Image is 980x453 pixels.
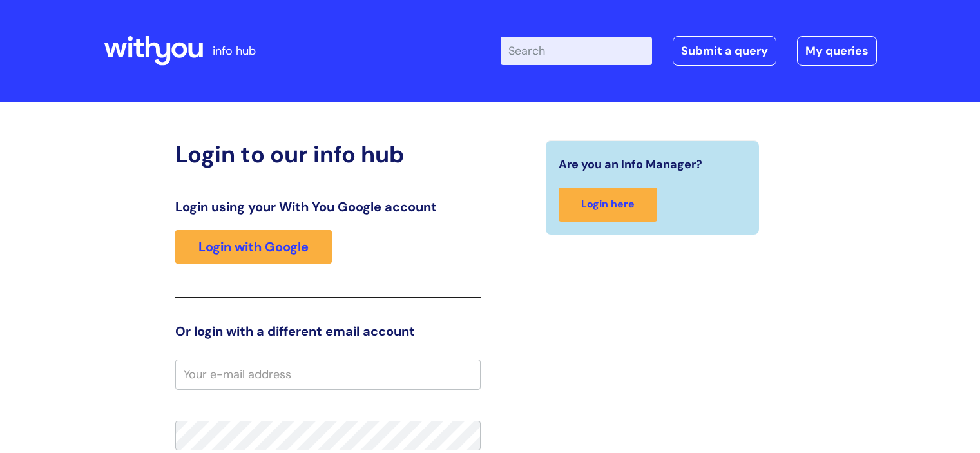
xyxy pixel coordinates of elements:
[797,36,877,66] a: My queries
[175,360,481,389] input: Your e-mail address
[213,41,256,61] p: info hub
[501,37,652,65] input: Search
[673,36,776,66] a: Submit a query
[175,323,481,339] h3: Or login with a different email account
[175,140,481,168] h2: Login to our info hub
[175,199,481,215] h3: Login using your With You Google account
[175,230,332,264] a: Login with Google
[559,154,702,175] span: Are you an Info Manager?
[559,188,657,222] a: Login here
